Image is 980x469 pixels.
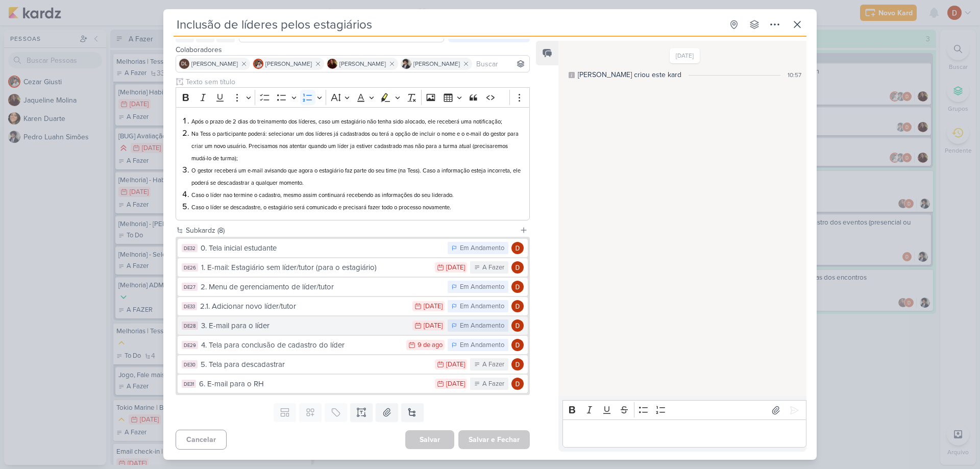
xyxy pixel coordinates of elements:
div: A Fazer [482,360,504,370]
button: DE31 6. E-mail para o RH [DATE] A Fazer [178,375,528,393]
span: Caso o líder se descadastre, o estagiário será comunicado e precisará fazer todo o processo novam... [191,204,451,211]
div: Editor editing area: main [176,107,530,221]
button: Cancelar [176,430,227,450]
div: 1. E-mail: Estagiário sem líder/tutor (para o estagiário) [201,262,430,274]
button: DE32 0. Tela inicial estudante Em Andamento [178,239,528,257]
div: 2. Menu de gerenciamento de líder/tutor [201,281,443,293]
span: Após o prazo de 2 dias do treinamento dos líderes, caso um estagiário não tenha sido alocado, ele... [191,118,502,125]
div: Editor toolbar [562,400,806,420]
div: DE29 [182,341,198,349]
button: DE26 1. E-mail: Estagiário sem líder/tutor (para o estagiário) [DATE] A Fazer [178,258,528,277]
img: Davi Elias Teixeira [511,378,524,390]
input: Texto sem título [184,77,530,87]
button: DE33 2.1. Adicionar novo líder/tutor [DATE] Em Andamento [178,297,528,315]
div: [DATE] [446,264,465,271]
div: DE26 [182,263,198,271]
div: Em Andamento [460,302,504,312]
div: Colaboradores [176,44,530,55]
div: DE28 [182,322,198,330]
div: A Fazer [482,263,504,273]
div: 3. E-mail para o líder [201,320,407,332]
div: 4. Tela para conclusão de cadastro do líder [201,339,401,351]
div: A Fazer [482,379,504,389]
img: Davi Elias Teixeira [511,300,524,312]
div: Editor editing area: main [562,419,806,448]
img: Davi Elias Teixeira [511,319,524,332]
button: DE27 2. Menu de gerenciamento de líder/tutor Em Andamento [178,278,528,296]
div: Editor toolbar [176,87,530,107]
button: DE29 4. Tela para conclusão de cadastro do líder 9 de ago Em Andamento [178,336,528,354]
div: 10:57 [788,70,801,80]
span: [PERSON_NAME] [191,59,238,68]
img: Cezar Giusti [253,59,263,69]
div: Subkardz (8) [186,225,516,236]
span: [PERSON_NAME] [265,59,312,68]
div: Em Andamento [460,340,504,351]
img: Davi Elias Teixeira [511,339,524,351]
div: [DATE] [424,323,443,329]
div: DE32 [182,244,198,252]
span: Na Tess o participante poderá: selecionar um dos líderes já cadastrados ou terá a opção de inclui... [191,131,519,162]
input: Buscar [474,58,527,70]
img: Davi Elias Teixeira [511,242,524,254]
div: 5. Tela para descadastrar [201,359,430,371]
span: O gestor receberá um e-mail avisando que agora o estagiário faz parte do seu time (na Tess). Caso... [191,167,521,186]
img: Davi Elias Teixeira [511,261,524,274]
div: [DATE] [446,381,465,387]
img: Pedro Luahn Simões [401,59,411,69]
img: Jaqueline Molina [327,59,337,69]
p: DL [181,62,187,67]
button: DE30 5. Tela para descadastrar [DATE] A Fazer [178,355,528,374]
div: 2.1. Adicionar novo líder/tutor [200,301,407,312]
div: DE30 [182,360,198,368]
div: Em Andamento [460,321,504,331]
div: DE27 [182,283,198,291]
div: [PERSON_NAME] criou este kard [578,69,681,80]
img: Davi Elias Teixeira [511,281,524,293]
div: [DATE] [424,303,443,310]
div: 0. Tela inicial estudante [201,242,443,254]
span: Caso o líder nao termine o cadastro, mesmo assim continuará recebendo as informações do seu lider... [191,192,454,199]
div: Danilo Leite [179,59,189,69]
span: [PERSON_NAME] [413,59,460,68]
div: DE33 [182,302,197,310]
img: Davi Elias Teixeira [511,358,524,371]
div: DE31 [182,380,196,388]
div: 9 de ago [418,342,443,349]
div: Em Andamento [460,243,504,254]
span: [PERSON_NAME] [339,59,386,68]
input: Kard Sem Título [174,15,723,34]
button: DE28 3. E-mail para o líder [DATE] Em Andamento [178,316,528,335]
div: 6. E-mail para o RH [199,378,430,390]
div: Em Andamento [460,282,504,292]
div: [DATE] [446,361,465,368]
